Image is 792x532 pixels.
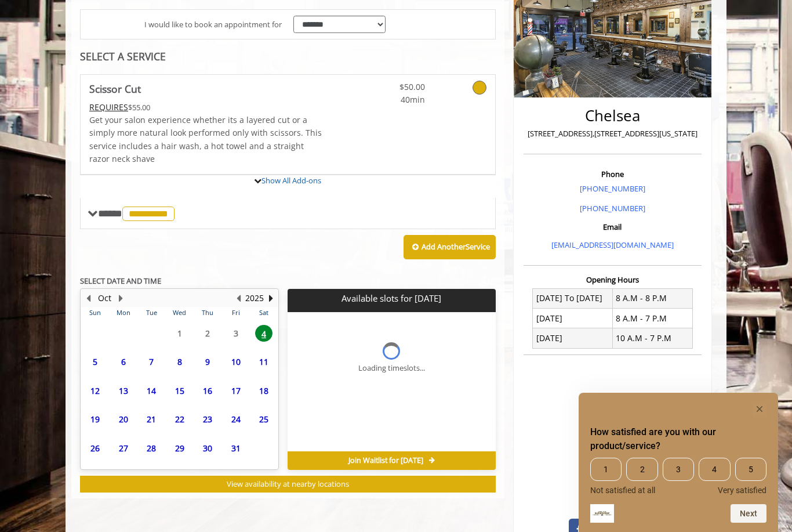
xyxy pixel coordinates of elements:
[358,362,425,374] div: Loading timeslots...
[533,328,613,348] td: [DATE]
[171,440,188,457] span: 29
[250,348,278,377] td: Select day11
[89,102,128,113] span: This service needs some Advance to be paid before we block your appointment
[86,411,104,428] span: 19
[115,353,132,370] span: 6
[81,377,109,406] td: Select day12
[348,456,423,465] span: Join Waitlist for [DATE]
[143,353,160,370] span: 7
[137,307,165,319] th: Tue
[753,402,766,416] button: Hide survey
[292,294,491,303] p: Available slots for [DATE]
[250,405,278,434] td: Select day25
[261,175,321,186] a: Show All Add-ons
[731,504,766,523] button: Next question
[143,382,160,399] span: 14
[109,405,137,434] td: Select day20
[80,174,496,175] div: Scissor Cut Add-onS
[81,405,109,434] td: Select day19
[612,309,692,328] td: 8 A.M - 7 P.M
[165,405,193,434] td: Select day22
[404,235,496,259] button: Add AnotherService
[165,307,193,319] th: Wed
[227,382,245,399] span: 17
[250,319,278,348] td: Select day4
[86,382,104,399] span: 12
[266,292,275,305] button: Next Year
[80,276,161,286] b: SELECT DATE AND TIME
[221,377,249,406] td: Select day17
[551,240,674,250] a: [EMAIL_ADDRESS][DOMAIN_NAME]
[590,486,655,495] span: Not satisfied at all
[194,405,221,434] td: Select day23
[526,107,699,124] h2: Chelsea
[199,411,216,428] span: 23
[590,402,766,523] div: How satisfied are you with our product/service? Select an option from 1 to 5, with 1 being Not sa...
[165,348,193,377] td: Select day8
[533,288,613,308] td: [DATE] To [DATE]
[144,19,282,31] span: I would like to book an appointment for
[526,170,699,178] h3: Phone
[143,411,160,428] span: 21
[86,440,104,457] span: 26
[194,434,221,463] td: Select day30
[116,292,125,305] button: Next Month
[718,486,766,495] span: Very satisfied
[115,440,132,457] span: 27
[137,348,165,377] td: Select day7
[580,183,645,194] a: [PHONE_NUMBER]
[194,348,221,377] td: Select day9
[255,325,273,342] span: 4
[199,382,216,399] span: 16
[194,377,221,406] td: Select day16
[109,377,137,406] td: Select day13
[227,479,349,489] span: View availability at nearby locations
[590,425,766,453] h2: How satisfied are you with our product/service? Select an option from 1 to 5, with 1 being Not sa...
[255,411,273,428] span: 25
[221,348,249,377] td: Select day10
[137,434,165,463] td: Select day28
[115,411,132,428] span: 20
[137,377,165,406] td: Select day14
[699,458,730,481] span: 4
[143,440,160,457] span: 28
[357,81,425,93] span: $50.00
[234,292,243,305] button: Previous Year
[250,307,278,319] th: Sat
[165,434,193,463] td: Select day29
[165,377,193,406] td: Select day15
[89,81,141,97] b: Scissor Cut
[81,434,109,463] td: Select day26
[81,348,109,377] td: Select day5
[626,458,657,481] span: 2
[580,203,645,213] a: [PHONE_NUMBER]
[171,382,188,399] span: 15
[221,434,249,463] td: Select day31
[89,114,322,166] p: Get your salon experience whether its a layered cut or a simply more natural look performed only ...
[80,476,496,493] button: View availability at nearby locations
[245,292,264,305] button: 2025
[524,276,702,284] h3: Opening Hours
[137,405,165,434] td: Select day21
[199,353,216,370] span: 9
[227,440,245,457] span: 31
[590,458,622,481] span: 1
[526,128,699,140] p: [STREET_ADDRESS],[STREET_ADDRESS][US_STATE]
[526,223,699,231] h3: Email
[422,241,490,252] b: Add Another Service
[83,292,93,305] button: Previous Month
[612,288,692,308] td: 8 A.M - 8 P.M
[171,353,188,370] span: 8
[227,411,245,428] span: 24
[115,382,132,399] span: 13
[612,328,692,348] td: 10 A.M - 7 P.M
[171,411,188,428] span: 22
[357,93,425,106] span: 40min
[221,405,249,434] td: Select day24
[86,353,104,370] span: 5
[109,307,137,319] th: Mon
[221,307,249,319] th: Fri
[663,458,694,481] span: 3
[250,377,278,406] td: Select day18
